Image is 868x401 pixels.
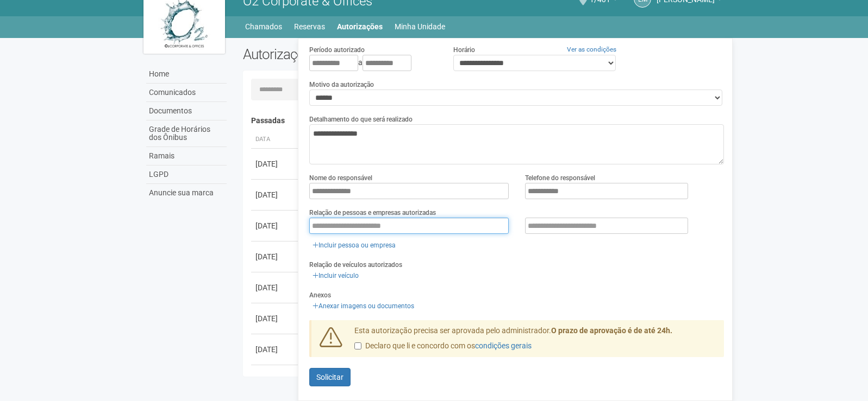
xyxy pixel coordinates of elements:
a: Anexar imagens ou documentos [309,300,417,312]
label: Relação de veículos autorizados [309,260,402,270]
label: Período autorizado [309,45,365,55]
h2: Autorizações [243,46,476,62]
label: Detalhamento do que será realizado [309,114,413,124]
th: Data [251,131,300,149]
a: Incluir pessoa ou empresa [309,239,399,251]
a: Chamados [245,19,282,34]
a: Ver as condições [567,46,616,53]
a: condições gerais [475,341,532,350]
a: Home [146,65,227,84]
input: Declaro que li e concordo com oscondições gerais [354,342,361,349]
div: [DATE] [255,251,296,262]
label: Nome do responsável [309,173,372,183]
div: [DATE] [255,189,296,200]
label: Relação de pessoas e empresas autorizadas [309,208,436,218]
div: a [309,55,436,71]
a: Grade de Horários dos Ônibus [146,120,227,147]
label: Declaro que li e concordo com os [354,341,532,352]
a: Documentos [146,102,227,120]
label: Anexos [309,290,331,300]
button: Solicitar [309,368,351,386]
a: Autorizações [337,19,383,34]
div: [DATE] [255,220,296,231]
label: Telefone do responsável [525,173,595,183]
div: [DATE] [255,282,296,293]
label: Horário [453,45,475,55]
a: Reservas [294,19,325,34]
a: Minha Unidade [395,19,445,34]
div: [DATE] [255,313,296,324]
div: [DATE] [255,158,296,169]
a: Ramais [146,147,227,166]
a: Incluir veículo [309,270,362,282]
a: LGPD [146,166,227,184]
a: Anuncie sua marca [146,184,227,202]
span: Solicitar [316,373,344,381]
strong: O prazo de aprovação é de até 24h. [551,326,672,335]
label: Motivo da autorização [309,80,374,90]
h4: Passadas [251,117,717,125]
div: [DATE] [255,344,296,355]
div: Esta autorização precisa ser aprovada pelo administrador. [346,326,725,357]
a: Comunicados [146,84,227,102]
